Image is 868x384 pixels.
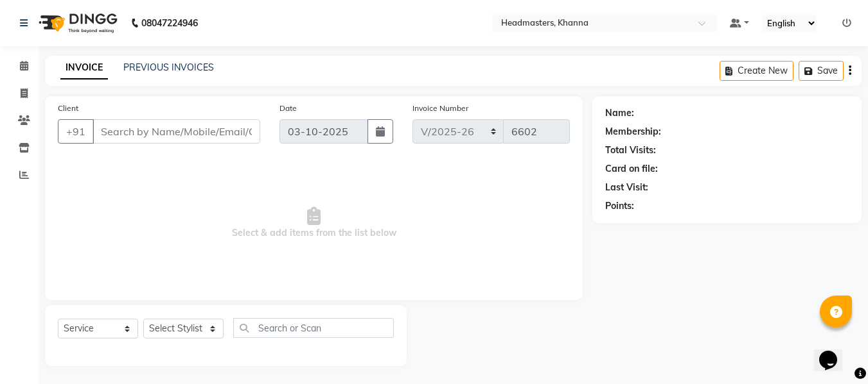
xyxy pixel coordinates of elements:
b: 08047224946 [141,5,198,41]
label: Date [279,103,297,114]
div: Card on file: [605,162,658,176]
div: Total Visits: [605,144,656,157]
button: Save [799,61,844,81]
div: Membership: [605,125,661,138]
iframe: chat widget [814,333,855,371]
label: Invoice Number [412,103,468,114]
span: Select & add items from the list below [58,159,570,287]
label: Client [58,103,78,114]
img: logo [33,5,121,41]
div: Points: [605,199,634,213]
a: INVOICE [60,56,108,79]
input: Search by Name/Mobile/Email/Code [93,119,260,144]
input: Search or Scan [233,318,394,338]
button: Create New [720,61,793,81]
div: Name: [605,106,634,120]
button: +91 [58,119,94,144]
div: Last Visit: [605,181,648,194]
a: PREVIOUS INVOICES [123,62,214,73]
